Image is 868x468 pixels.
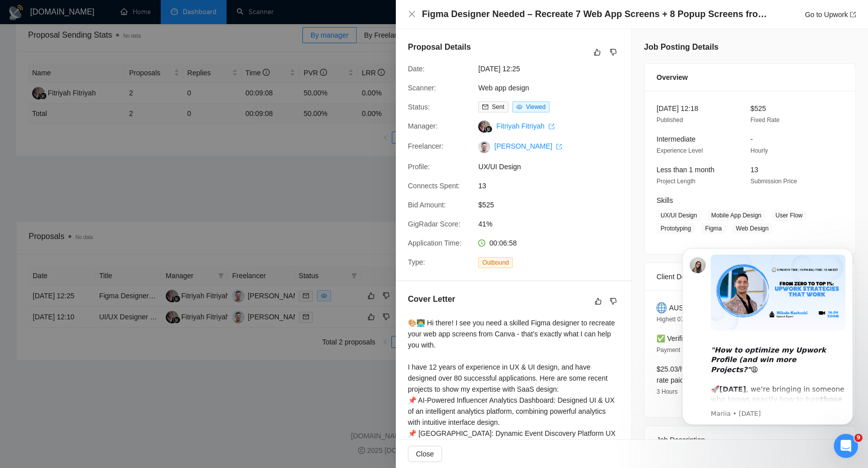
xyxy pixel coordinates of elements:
[657,263,843,290] div: Client Details
[657,426,843,453] div: Job Description
[750,104,766,112] span: $525
[667,233,868,441] iframe: Intercom notifications message
[478,63,629,74] span: [DATE] 12:25
[657,365,721,384] span: $25.03/hr avg hourly rate paid
[416,448,434,459] span: Close
[478,84,529,92] a: Web app design
[657,346,711,354] span: Payment Verification
[657,104,698,112] span: [DATE] 12:18
[707,210,766,221] span: Mobile App Design
[591,46,603,58] button: like
[592,295,604,307] button: like
[750,147,768,154] span: Hourly
[408,84,436,92] span: Scanner:
[485,126,492,133] img: gigradar-bm.png
[657,166,714,174] span: Less than 1 month
[595,297,602,305] span: like
[657,178,695,185] span: Project Length
[750,135,753,143] span: -
[772,210,807,221] span: User Flow
[516,104,522,110] span: eye
[478,240,485,247] span: clock-circle
[549,124,555,130] span: export
[482,104,488,110] span: mail
[610,48,617,56] span: dislike
[494,142,562,150] a: [PERSON_NAME] export
[496,122,555,130] a: Fitriyah Fitriyah export
[408,122,438,130] span: Manager:
[408,10,416,19] button: Close
[408,220,460,228] span: GigRadar Score:
[657,116,683,124] span: Published
[732,223,773,234] span: Web Design
[750,116,780,124] span: Fixed Rate
[607,295,619,307] button: dislike
[478,180,629,191] span: 13
[408,65,424,73] span: Date:
[594,48,601,56] span: like
[610,297,617,305] span: dislike
[750,166,758,174] span: 13
[854,434,862,442] span: 9
[657,210,701,221] span: UX/UI Design
[408,41,471,53] h5: Proposal Details
[556,144,562,150] span: export
[850,12,856,18] span: export
[526,103,546,110] span: Viewed
[657,135,696,143] span: Intermediate
[805,11,856,19] a: Go to Upworkexport
[701,223,726,234] span: Figma
[478,257,513,268] span: Outbound
[478,218,629,229] span: 41%
[644,41,718,53] h5: Job Posting Details
[834,434,858,458] iframe: Intercom live chat
[489,239,517,247] span: 00:06:58
[657,316,703,323] span: Highett 07:20 PM
[408,103,430,111] span: Status:
[607,46,619,58] button: dislike
[478,141,490,153] img: c1Nit8qjVAlHUSDBw7PlHkLqcfSMI-ExZvl0DWT59EVBMXrgTO_2VT1D5J4HGk5FKG
[408,163,430,171] span: Profile:
[408,258,425,266] span: Type:
[408,239,462,247] span: Application Time:
[478,199,629,210] span: $525
[657,147,703,154] span: Experience Level
[657,302,667,313] img: 🌐
[422,8,769,21] h4: Figma Designer Needed – Recreate 7 Web App Screens + 8 Popup Screens from Canva Mockups
[657,223,695,234] span: Prototyping
[657,196,673,204] span: Skills
[492,103,504,110] span: Sent
[408,10,416,18] span: close
[478,161,629,172] span: UX/UI Design
[408,201,446,209] span: Bid Amount:
[408,446,442,462] button: Close
[408,182,460,190] span: Connects Spent:
[657,334,691,342] span: ✅ Verified
[408,142,444,150] span: Freelancer:
[408,293,455,305] h5: Cover Letter
[657,72,688,83] span: Overview
[657,388,678,395] span: 3 Hours
[750,178,797,185] span: Submission Price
